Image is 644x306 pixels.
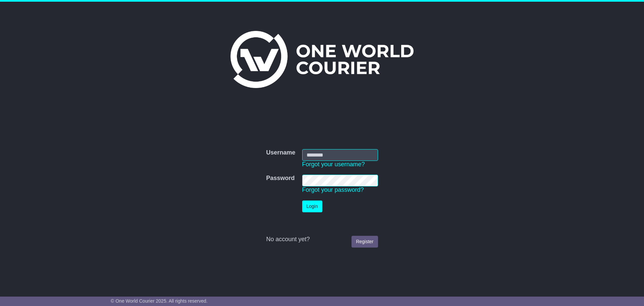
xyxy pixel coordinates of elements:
span: © One World Courier 2025. All rights reserved. [111,298,208,304]
a: Register [352,236,378,248]
a: Forgot your username? [302,161,365,168]
label: Username [266,149,295,157]
label: Password [266,175,294,182]
a: Forgot your password? [302,186,364,193]
button: Login [302,201,322,212]
div: No account yet? [266,236,378,243]
img: One World [230,31,414,88]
